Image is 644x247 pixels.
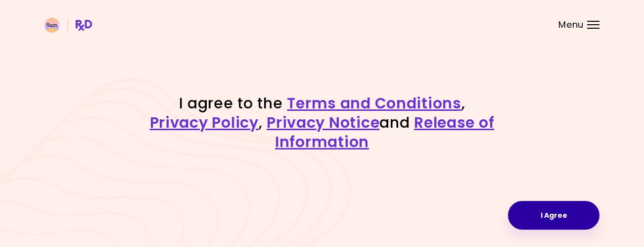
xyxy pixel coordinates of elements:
[267,112,379,133] a: Privacy Notice
[275,112,494,152] a: Release of Information
[558,20,584,29] span: Menu
[287,93,461,114] a: Terms and Conditions
[45,18,92,33] img: RxDiet
[149,94,495,151] h1: I agree to the , , and
[150,112,259,133] a: Privacy Policy
[508,201,599,230] button: I Agree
